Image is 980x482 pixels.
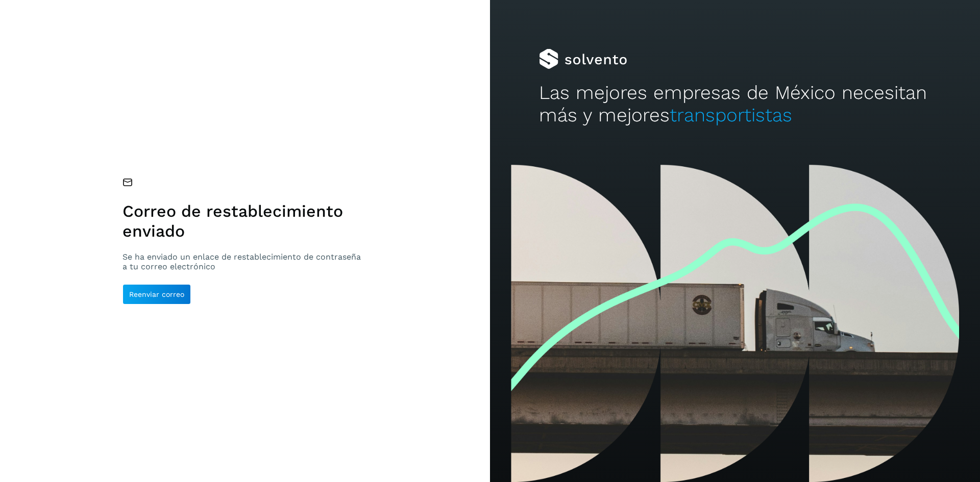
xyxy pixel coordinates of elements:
[539,82,931,127] h2: Las mejores empresas de México necesitan más y mejores
[670,104,792,126] span: transportistas
[122,201,365,241] h1: Correo de restablecimiento enviado
[129,291,184,298] span: Reenviar correo
[122,284,191,305] button: Reenviar correo
[122,252,365,271] p: Se ha enviado un enlace de restablecimiento de contraseña a tu correo electrónico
